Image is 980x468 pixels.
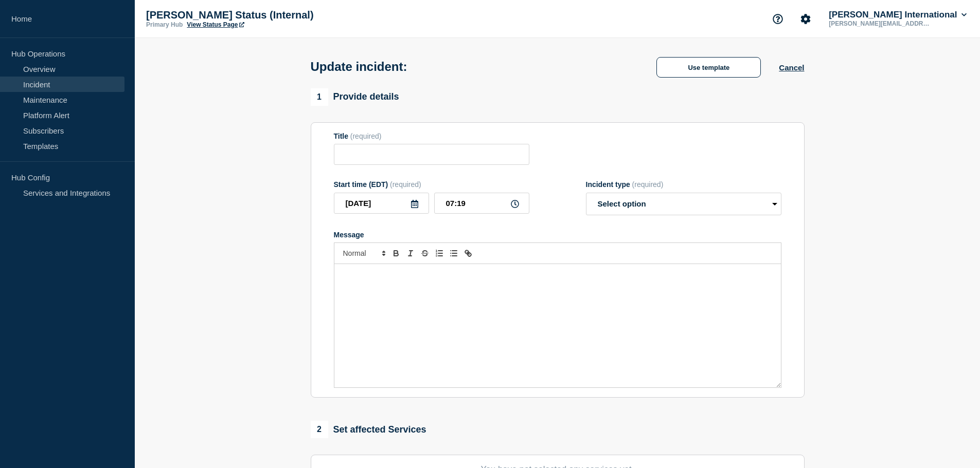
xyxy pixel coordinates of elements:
button: Cancel [779,63,804,72]
button: [PERSON_NAME] International [827,10,969,20]
h1: Update incident: [311,60,407,74]
div: Start time (EDT) [334,180,529,189]
button: Use template [656,57,761,78]
button: Toggle bulleted list [447,247,461,259]
span: 1 [311,88,328,106]
button: Toggle strikethrough text [418,247,432,259]
span: (required) [632,180,664,189]
div: Provide details [311,88,399,106]
div: Title [334,132,529,140]
button: Account settings [795,8,816,30]
input: YYYY-MM-DD [334,193,429,214]
button: Toggle italic text [403,247,418,259]
div: Message [334,231,781,239]
span: 2 [311,421,328,438]
select: Incident type [586,193,781,215]
p: Primary Hub [146,21,183,28]
input: Title [334,144,529,165]
button: Support [767,8,789,30]
span: (required) [390,180,421,189]
button: Toggle link [461,247,475,259]
button: Toggle bold text [389,247,403,259]
input: HH:MM [434,193,529,214]
p: [PERSON_NAME][EMAIL_ADDRESS][PERSON_NAME][DOMAIN_NAME] [827,20,934,27]
button: Toggle ordered list [432,247,447,259]
a: View Status Page [187,21,244,28]
span: Font size [338,247,389,259]
div: Incident type [586,180,781,189]
p: [PERSON_NAME] Status (Internal) [146,9,352,21]
div: Message [334,264,781,387]
div: Set affected Services [311,421,426,438]
span: (required) [350,132,382,140]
